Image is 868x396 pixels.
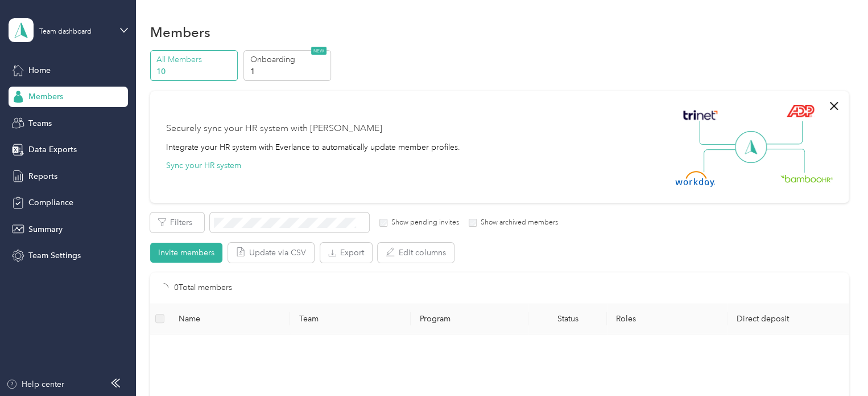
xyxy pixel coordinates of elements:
[387,218,459,228] label: Show pending invites
[28,250,81,262] span: Team Settings
[607,303,728,334] th: Roles
[786,104,814,117] img: ADP
[28,170,57,182] span: Reports
[763,121,803,145] img: Line Right Up
[528,303,607,334] th: Status
[780,174,833,182] img: BambooHR
[378,243,454,263] button: Edit columns
[174,281,232,294] p: 0 Total members
[150,213,204,232] button: Filters
[39,28,92,35] div: Team dashboard
[765,149,805,173] img: Line Right Down
[150,243,222,263] button: Invite members
[311,47,326,55] span: NEW
[290,303,411,334] th: Team
[728,303,848,334] th: Direct deposit
[150,26,210,38] h1: Members
[28,144,77,156] span: Data Exports
[699,121,739,145] img: Line Left Up
[6,378,64,390] button: Help center
[250,66,328,77] p: 1
[804,332,868,396] iframe: Everlance-gr Chat Button Frame
[166,160,241,172] button: Sync your HR system
[179,314,281,324] span: Name
[28,197,73,209] span: Compliance
[28,117,52,129] span: Teams
[411,303,528,334] th: Program
[228,243,314,263] button: Update via CSV
[703,149,743,172] img: Line Left Down
[166,141,460,153] div: Integrate your HR system with Everlance to automatically update member profiles.
[156,54,234,66] p: All Members
[28,223,63,235] span: Summary
[675,171,715,187] img: Workday
[680,107,720,123] img: Trinet
[28,91,63,103] span: Members
[477,218,558,228] label: Show archived members
[320,243,372,263] button: Export
[156,66,234,77] p: 10
[166,122,382,136] div: Securely sync your HR system with [PERSON_NAME]
[170,303,290,334] th: Name
[250,54,328,66] p: Onboarding
[28,64,51,76] span: Home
